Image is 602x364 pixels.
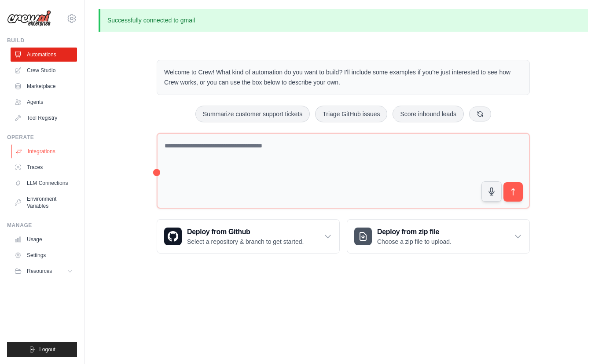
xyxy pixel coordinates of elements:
h3: Deploy from zip file [377,227,451,237]
span: Resources [27,268,52,275]
button: Summarize customer support tickets [195,106,310,122]
h3: Deploy from Github [187,227,304,237]
p: Choose a zip file to upload. [377,237,451,246]
div: Operate [7,134,77,141]
span: Logout [39,346,55,353]
a: Marketplace [11,79,77,93]
div: Build [7,37,77,44]
p: Welcome to Crew! What kind of automation do you want to build? I'll include some examples if you'... [164,67,522,88]
a: Integrations [11,144,78,158]
a: Tool Registry [11,111,77,125]
a: Crew Studio [11,63,77,77]
p: Select a repository & branch to get started. [187,237,304,246]
button: Score inbound leads [393,106,464,122]
p: Successfully connected to gmail [99,9,588,32]
img: Logo [7,10,51,27]
a: Agents [11,95,77,109]
a: Settings [11,248,77,262]
a: Traces [11,160,77,174]
button: Logout [7,342,77,357]
button: Triage GitHub issues [315,106,387,122]
div: Manage [7,222,77,229]
a: Usage [11,232,77,246]
a: LLM Connections [11,176,77,190]
a: Environment Variables [11,192,77,213]
button: Resources [11,264,77,278]
a: Automations [11,48,77,62]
